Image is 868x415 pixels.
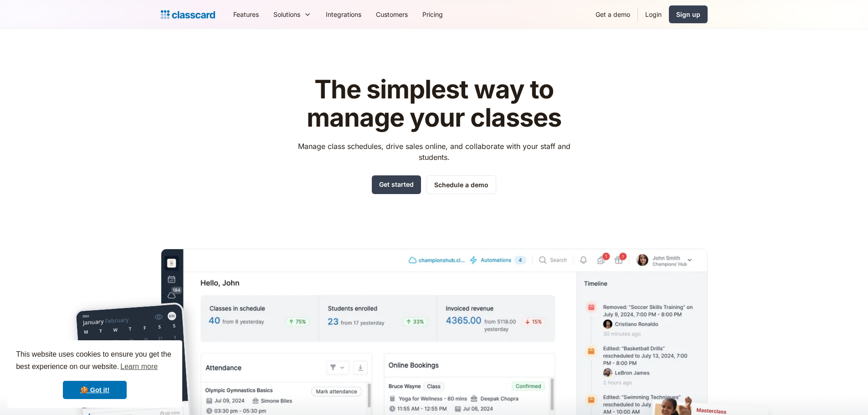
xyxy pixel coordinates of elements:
span: This website uses cookies to ensure you get the best experience on our website. [16,349,174,374]
a: Pricing [415,4,450,25]
a: Schedule a demo [426,175,496,194]
div: cookieconsent [7,340,182,408]
div: Solutions [273,10,300,19]
a: Logo [161,8,215,21]
a: Integrations [318,4,369,25]
div: Solutions [266,4,318,25]
div: Sign up [676,10,700,19]
h1: The simplest way to manage your classes [289,76,579,132]
a: Get a demo [588,4,637,25]
a: Login [638,4,669,25]
a: learn more about cookies [119,360,159,374]
a: Customers [369,4,415,25]
a: Features [226,4,266,25]
a: Get started [372,175,421,194]
a: dismiss cookie message [63,381,127,399]
a: Sign up [669,5,708,23]
p: Manage class schedules, drive sales online, and collaborate with your staff and students. [289,141,579,163]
